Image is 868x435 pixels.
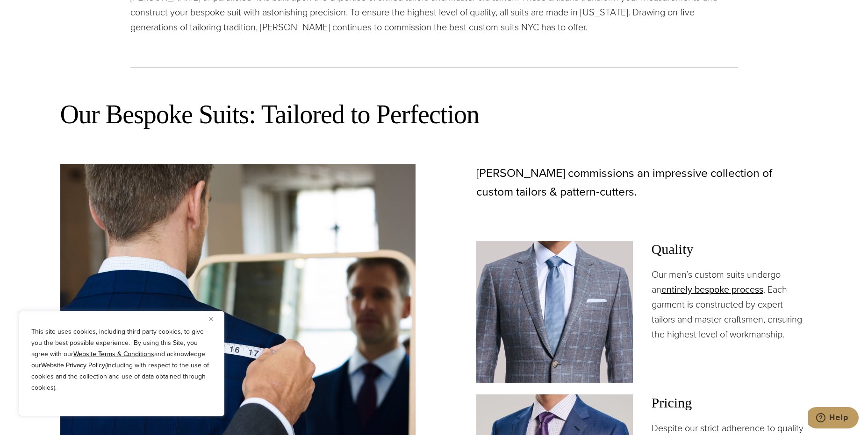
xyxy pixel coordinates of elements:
[476,164,808,201] p: [PERSON_NAME] commissions an impressive collection of custom tailors & pattern-cutters.
[31,326,212,393] p: This site uses cookies, including third party cookies, to give you the best possible experience. ...
[652,394,808,411] h3: Pricing
[41,360,105,370] a: Website Privacy Policy
[652,267,808,342] p: Our men’s custom suits undergo an . Each garment is constructed by expert tailors and master craf...
[209,313,220,324] button: Close
[661,282,763,296] a: entirely bespoke process
[652,241,808,258] h3: Quality
[209,317,213,321] img: Close
[476,241,633,383] img: Client in Zegna grey windowpane bespoke suit with white shirt and light blue tie.
[808,407,859,430] iframe: Opens a widget where you can chat to one of our agents
[73,349,154,359] a: Website Terms & Conditions
[60,98,808,131] h2: Our Bespoke Suits: Tailored to Perfection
